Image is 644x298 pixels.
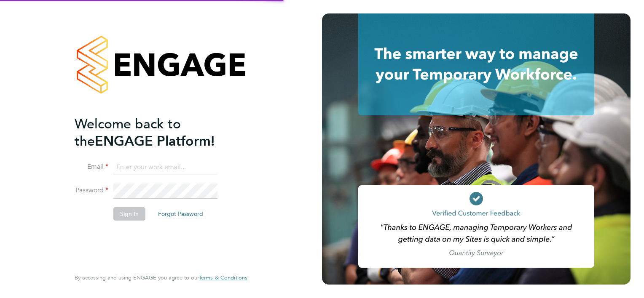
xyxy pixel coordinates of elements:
[75,162,108,171] label: Email
[151,207,210,221] button: Forgot Password
[113,207,145,221] button: Sign In
[113,160,217,175] input: Enter your work email...
[75,274,247,281] span: By accessing and using ENGAGE you agree to our
[75,186,108,195] label: Password
[75,116,181,149] span: Welcome back to the
[199,274,247,281] a: Terms & Conditions
[75,115,239,150] h2: ENGAGE Platform!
